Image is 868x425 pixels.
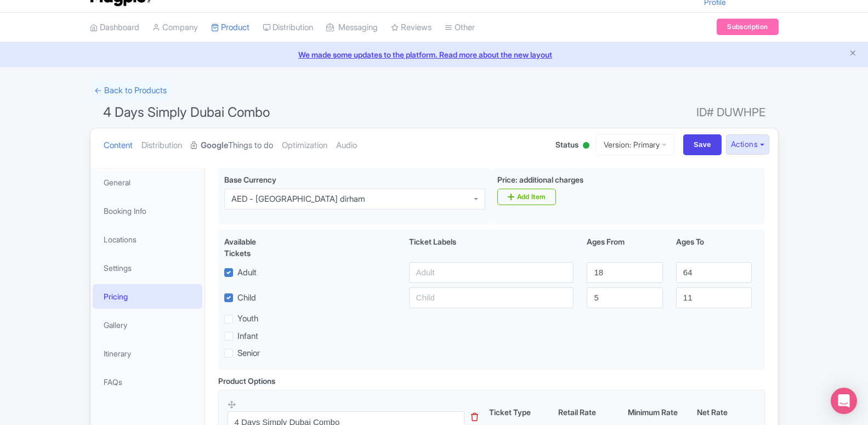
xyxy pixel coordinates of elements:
[93,341,202,366] a: Itinerary
[93,256,202,280] a: Settings
[93,199,202,223] a: Booking Info
[141,128,182,163] a: Distribution
[191,128,273,163] a: GoogleThings to do
[693,406,762,418] div: Net Rate
[104,128,133,163] a: Content
[596,134,674,155] a: Version: Primary
[93,227,202,252] a: Locations
[201,139,228,152] strong: Google
[93,313,202,337] a: Gallery
[409,287,574,308] input: Child
[391,13,432,43] a: Reviews
[103,104,270,120] span: 4 Days Simply Dubai Combo
[849,48,857,60] button: Close announcement
[90,13,139,43] a: Dashboard
[554,406,623,418] div: Retail Rate
[237,313,258,325] label: Youth
[623,406,693,418] div: Minimum Rate
[237,267,257,279] label: Adult
[93,370,202,394] a: FAQs
[497,189,556,205] a: Add Item
[263,13,313,43] a: Distribution
[581,138,592,155] div: Active
[580,236,669,259] div: Ages From
[90,80,171,101] a: ← Back to Products
[7,49,861,60] a: We made some updates to the platform. Read more about the new layout
[445,13,475,43] a: Other
[224,236,283,259] div: Available Tickets
[409,262,574,283] input: Adult
[717,19,778,35] a: Subscription
[237,292,256,304] label: Child
[218,375,275,387] div: Product Options
[555,139,578,150] span: Status
[224,175,276,184] span: Base Currency
[683,134,722,155] input: Save
[211,13,249,43] a: Product
[152,13,198,43] a: Company
[336,128,357,163] a: Audio
[726,134,769,155] button: Actions
[670,236,758,259] div: Ages To
[93,284,202,309] a: Pricing
[237,347,260,360] label: Senior
[231,194,365,204] div: AED - [GEOGRAPHIC_DATA] dirham
[237,330,258,343] label: Infant
[831,388,857,414] div: Open Intercom Messenger
[497,174,583,185] label: Price: additional charges
[696,101,765,123] span: ID# DUWHPE
[326,13,378,43] a: Messaging
[485,406,554,418] div: Ticket Type
[93,170,202,195] a: General
[402,236,581,259] div: Ticket Labels
[282,128,327,163] a: Optimization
